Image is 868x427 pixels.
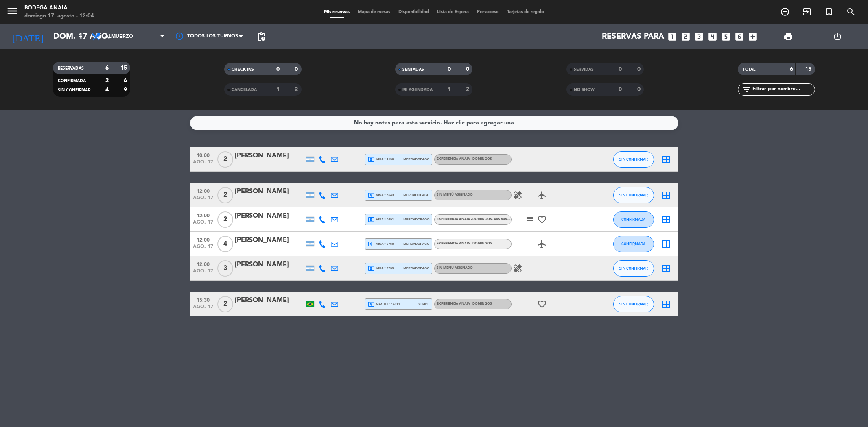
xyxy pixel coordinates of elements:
span: EXPERIENCIA ANAIA - DOMINGOS [437,157,492,161]
span: 12:00 [193,259,213,268]
i: exit_to_app [802,7,812,17]
button: SIN CONFIRMAR [613,187,654,203]
span: pending_actions [256,32,266,41]
i: power_settings_new [833,32,842,41]
button: SIN CONFIRMAR [613,151,654,168]
strong: 2 [466,87,471,92]
span: Sin menú asignado [437,266,473,270]
i: looks_one [667,31,678,42]
span: SIN CONFIRMAR [619,302,648,306]
i: local_atm [367,301,375,308]
i: looks_6 [734,31,745,42]
span: 12:00 [193,235,213,244]
span: Pre-acceso [473,10,503,14]
button: CONFIRMADA [613,211,654,228]
span: 4 [217,236,233,252]
span: visa * 5691 [367,216,394,223]
span: 3 [217,260,233,277]
span: Lista de Espera [433,10,473,14]
strong: 0 [637,66,642,72]
span: mercadopago [403,266,429,271]
span: CHECK INS [232,68,254,72]
div: [PERSON_NAME] [235,150,304,161]
span: Reservas para [602,32,664,41]
div: [PERSON_NAME] [235,186,304,197]
span: Almuerzo [105,34,133,39]
span: SIN CONFIRMAR [619,266,648,270]
span: , ARS 60500 | 60USD [492,218,525,221]
strong: 0 [619,87,622,92]
span: master * 4811 [367,301,400,308]
div: [PERSON_NAME] [235,295,304,306]
i: looks_two [680,31,691,42]
strong: 2 [105,78,109,83]
strong: 0 [295,66,300,72]
span: stripe [418,301,430,307]
div: Bodega Anaia [24,4,94,12]
i: subject [525,215,535,224]
i: add_circle_outline [780,7,790,17]
strong: 4 [105,87,109,93]
span: 2 [217,296,233,312]
span: mercadopago [403,157,429,162]
span: mercadopago [403,217,429,222]
span: 2 [217,211,233,228]
span: visa * 1190 [367,156,394,163]
strong: 0 [448,66,451,72]
span: SERVIDAS [574,68,594,72]
div: No hay notas para este servicio. Haz clic para agregar una [354,118,514,128]
i: border_all [661,190,671,200]
i: airplanemode_active [537,190,547,200]
span: 12:00 [193,186,213,195]
i: border_all [661,155,671,164]
span: SIN CONFIRMAR [619,157,648,161]
strong: 0 [637,87,642,92]
strong: 0 [619,66,622,72]
i: local_atm [367,265,375,272]
i: local_atm [367,192,375,199]
span: SIN CONFIRMAR [619,193,648,197]
span: CONFIRMADA [621,242,645,246]
i: turned_in_not [824,7,834,17]
span: ago. 17 [193,244,213,253]
div: [PERSON_NAME] [235,211,304,221]
span: 2 [217,187,233,203]
i: menu [6,5,18,17]
span: 12:00 [193,210,213,220]
i: arrow_drop_down [76,32,85,41]
span: visa * 3750 [367,240,394,248]
button: menu [6,5,18,20]
strong: 0 [276,66,280,72]
span: ago. 17 [193,195,213,205]
span: EXPERIENCIA ANAIA - DOMINGOS [437,218,525,221]
span: 2 [217,151,233,168]
strong: 1 [276,87,280,92]
span: ago. 17 [193,304,213,314]
i: filter_list [742,85,752,94]
div: domingo 17. agosto - 12:04 [24,12,94,20]
button: CONFIRMADA [613,236,654,252]
span: SIN CONFIRMAR [58,88,90,92]
span: NO SHOW [574,88,595,92]
button: SIN CONFIRMAR [613,296,654,312]
i: local_atm [367,216,375,223]
i: [DATE] [6,28,49,46]
i: local_atm [367,240,375,248]
i: favorite_border [537,299,547,309]
i: airplanemode_active [537,239,547,249]
span: 10:00 [193,150,213,159]
span: ago. 17 [193,159,213,169]
span: ago. 17 [193,268,213,278]
strong: 6 [105,65,109,71]
i: border_all [661,264,671,273]
i: favorite_border [537,215,547,224]
i: local_atm [367,156,375,163]
i: looks_4 [707,31,718,42]
i: looks_5 [721,31,731,42]
span: CANCELADA [232,88,257,92]
strong: 15 [120,65,129,71]
input: Filtrar por nombre... [752,85,815,94]
span: Mapa de mesas [354,10,394,14]
strong: 9 [124,87,129,93]
strong: 1 [448,87,451,92]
